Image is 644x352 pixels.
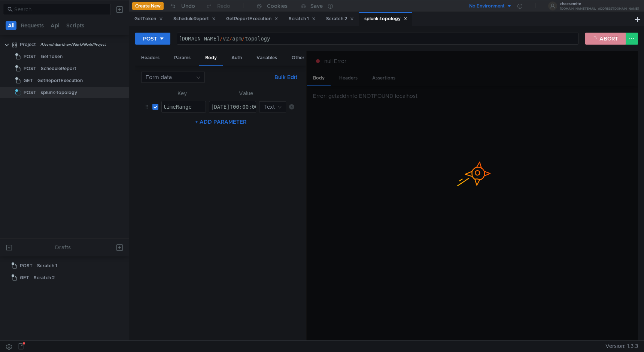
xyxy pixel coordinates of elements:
div: Save [310,3,323,9]
div: cheesemite [560,2,639,6]
div: splunk-topology [41,87,77,98]
span: Loading... [15,90,21,96]
div: Project [20,39,36,50]
div: GetToken [41,51,63,62]
div: Variables [250,51,283,65]
th: Value [206,89,286,98]
div: Other [286,51,310,65]
div: Cookies [267,1,288,10]
div: Scratch 2 [34,272,55,283]
button: All [6,21,16,30]
span: GET [20,272,29,283]
div: Params [168,51,197,65]
span: POST [24,87,36,98]
button: + ADD PARAMETER [192,117,249,126]
div: GetToken [134,15,163,23]
div: ScheduleReport [41,63,76,74]
span: POST [20,260,33,271]
span: Version: 1.3.3 [605,341,638,352]
div: GetReportExecution [226,15,278,23]
button: POST [135,33,170,45]
button: Api [48,21,62,30]
div: [DOMAIN_NAME][EMAIL_ADDRESS][DOMAIN_NAME] [560,7,639,10]
button: Redo [200,0,236,12]
div: No Environment [469,3,505,10]
input: Search... [14,5,106,13]
div: Drafts [55,243,71,252]
span: POST [24,51,36,62]
div: Auth [225,51,248,65]
button: Bulk Edit [271,73,300,82]
div: /Users/nbarichev/Work/Work/Project [40,39,106,50]
span: GET [24,75,33,86]
span: POST [24,63,36,74]
div: POST [143,34,157,43]
button: Scripts [64,21,86,30]
div: Scratch 1 [289,15,316,23]
button: Create New [132,2,164,10]
button: Undo [164,0,200,12]
div: Headers [135,51,165,65]
th: Key [158,89,206,98]
div: Redo [217,1,230,10]
div: Scratch 1 [37,260,57,271]
div: Body [199,51,223,66]
div: splunk-topology [364,15,407,23]
div: GetReportExecution [37,75,83,86]
div: ScheduleReport [173,15,216,23]
div: Undo [181,1,195,10]
button: Requests [19,21,46,30]
div: Scratch 2 [326,15,354,23]
button: ABORT [585,33,626,45]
